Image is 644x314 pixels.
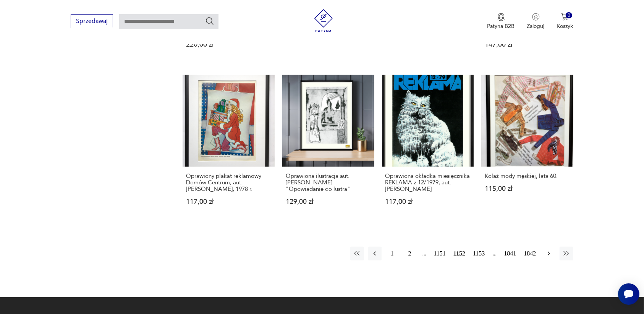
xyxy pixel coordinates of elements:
img: Ikonka użytkownika [532,13,540,21]
a: Oprawiony plakat reklamowy Domów Centrum, aut. Danuta Cesarska, 1978 r.Oprawiony plakat reklamowy... [183,75,275,220]
p: 147,00 zł [485,41,570,48]
h3: Oprawiony plakat reklamowy Domów Centrum, aut. [PERSON_NAME], 1978 r. [186,173,271,192]
h3: Oprawiona ilustracja aut. [PERSON_NAME] "Opowiadanie do lustra" [286,173,371,192]
img: Patyna - sklep z meblami i dekoracjami vintage [312,9,335,32]
button: Zaloguj [527,13,545,30]
p: 129,00 zł [286,198,371,205]
button: 0Koszyk [557,13,573,30]
a: Oprawiona ilustracja aut. Ted Zeigler "Opowiadanie do lustra"Oprawiona ilustracja aut. [PERSON_NA... [282,75,374,220]
button: 2 [403,247,417,260]
button: 1842 [522,247,538,260]
a: Sprzedawaj [71,19,113,24]
a: Ikona medaluPatyna B2B [487,13,515,30]
button: 1153 [471,247,487,260]
iframe: Smartsupp widget button [618,283,639,305]
p: Koszyk [557,23,573,30]
p: 220,00 zł [186,41,271,48]
p: Patyna B2B [487,23,515,30]
button: Patyna B2B [487,13,515,30]
p: 117,00 zł [186,198,271,205]
button: 1152 [451,247,467,260]
button: 1 [385,247,399,260]
div: 0 [566,12,572,19]
a: Kolaż mody męskiej, lata 60.Kolaż mody męskiej, lata 60.115,00 zł [481,75,573,220]
p: Zaloguj [527,23,545,30]
button: Szukaj [205,16,214,26]
img: Ikona medalu [497,13,505,21]
a: Oprawiona okładka miesięcznika REKLAMA z 12/1979, aut. A. PągowskiOprawiona okładka miesięcznika ... [382,75,474,220]
img: Ikona koszyka [561,13,569,21]
h3: Kolaż mody męskiej, lata 60. [485,173,570,179]
button: 1151 [432,247,448,260]
h3: Oprawiona okładka miesięcznika REKLAMA z 12/1979, aut. [PERSON_NAME] [385,173,471,192]
button: 1841 [502,247,518,260]
p: 117,00 zł [385,198,471,205]
button: Sprzedawaj [71,14,113,28]
p: 115,00 zł [485,185,570,192]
